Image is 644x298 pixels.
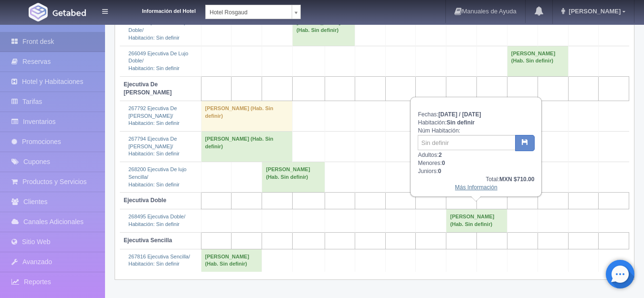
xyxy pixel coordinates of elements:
td: [PERSON_NAME] (Hab. Sin definir) [446,209,507,232]
a: 266049 Ejecutiva De Lujo Doble/Habitación: Sin definir [128,51,188,71]
img: Getabed [53,9,86,16]
td: [PERSON_NAME] (Hab. Sin definir) [293,15,355,46]
a: 267792 Ejecutiva De [PERSON_NAME]/Habitación: Sin definir [128,105,179,126]
b: [DATE] / [DATE] [438,111,481,118]
b: Ejecutiva Sencilla [124,237,172,244]
b: Sin definir [447,119,475,126]
b: MXN $710.00 [499,176,534,183]
dt: Información del Hotel [119,5,196,15]
td: [PERSON_NAME] (Hab. Sin definir) [507,46,568,76]
b: 0 [438,168,442,175]
span: [PERSON_NAME] [566,8,621,15]
td: [PERSON_NAME] (Hab. Sin definir) [201,249,262,272]
a: Más Información [455,184,497,191]
input: Sin definir [418,135,516,150]
b: Ejecutiva De [PERSON_NAME] [124,81,172,96]
b: 0 [442,160,445,166]
td: [PERSON_NAME] (Hab. Sin definir) [262,162,325,193]
img: Getabed [29,3,48,21]
a: 268039 Ejecutiva De Lujo Doble/Habitación: Sin definir [128,20,188,40]
td: [PERSON_NAME] (Hab. Sin definir) [201,101,293,131]
a: 268495 Ejecutiva Doble/Habitación: Sin definir [128,214,185,227]
span: Hotel Rosgaud [210,5,288,20]
a: 267816 Ejecutiva Sencilla/Habitación: Sin definir [128,254,190,267]
a: 267794 Ejecutiva De [PERSON_NAME]/Habitación: Sin definir [128,136,179,156]
b: 2 [439,152,442,158]
div: Total: [418,175,534,184]
a: 268200 Ejecutiva De lujo Sencilla/Habitación: Sin definir [128,166,187,187]
b: Ejecutiva Doble [124,197,166,204]
a: Hotel Rosgaud [205,5,301,19]
td: [PERSON_NAME] (Hab. Sin definir) [201,132,293,162]
div: Fechas: Habitación: Núm Habitación: Adultos: Menores: Juniors: [411,98,541,196]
